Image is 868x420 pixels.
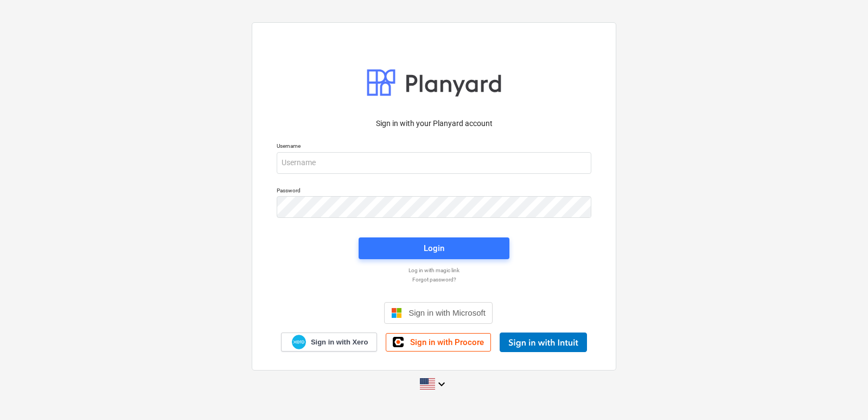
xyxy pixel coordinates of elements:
div: Login [424,241,444,255]
p: Password [277,187,591,196]
a: Log in with magic link [271,267,597,274]
a: Forgot password? [271,276,597,283]
a: Sign in with Procore [386,333,491,352]
p: Sign in with your Planyard account [277,118,591,129]
img: Microsoft logo [391,308,402,318]
i: keyboard_arrow_down [435,378,448,391]
p: Username [277,142,591,152]
img: Xero logo [292,335,306,349]
span: Sign in with Procore [410,337,484,347]
span: Sign in with Microsoft [409,308,486,317]
button: Login [359,237,509,259]
span: Sign in with Xero [311,337,368,347]
input: Username [277,152,591,174]
a: Sign in with Xero [281,333,378,352]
